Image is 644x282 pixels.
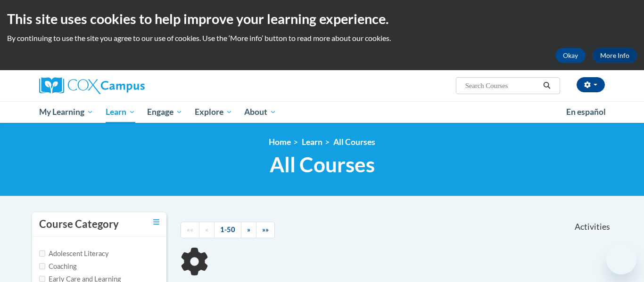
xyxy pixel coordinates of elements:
[39,106,93,118] span: My Learning
[25,101,619,123] div: Main menu
[189,101,239,123] a: Explore
[99,101,141,123] a: Learn
[147,106,182,118] span: Engage
[141,101,189,123] a: Engage
[566,107,606,117] span: En español
[153,217,159,227] a: Toggle collapse
[333,137,375,147] a: All Courses
[33,101,99,123] a: My Learning
[39,249,109,259] label: Adolescent Literacy
[577,77,605,92] button: Account Settings
[464,80,540,91] input: Search Courses
[187,226,193,234] span: ««
[239,101,283,123] a: About
[39,77,145,94] img: Cox Campus
[205,226,208,234] span: «
[214,222,241,238] a: 1-50
[39,261,76,272] label: Coaching
[39,217,119,232] h3: Course Category
[241,222,256,238] a: Next
[39,263,45,269] input: Checkbox for Options
[39,77,218,94] a: Cox Campus
[269,137,291,147] a: Home
[247,226,250,234] span: »
[7,9,637,28] h2: This site uses cookies to help improve your learning experience.
[302,137,322,147] a: Learn
[593,48,637,63] a: More Info
[199,222,215,238] a: Previous
[270,152,375,177] span: All Courses
[195,106,232,118] span: Explore
[106,106,135,118] span: Learn
[560,102,612,122] a: En español
[7,33,637,43] p: By continuing to use the site you agree to our use of cookies. Use the ‘More info’ button to read...
[606,244,636,274] iframe: Button to launch messaging window
[555,48,586,63] button: Okay
[244,106,276,118] span: About
[39,276,45,282] input: Checkbox for Options
[39,250,45,257] input: Checkbox for Options
[256,222,275,238] a: End
[262,226,269,234] span: »»
[540,80,554,91] button: Search
[181,222,199,238] a: Begining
